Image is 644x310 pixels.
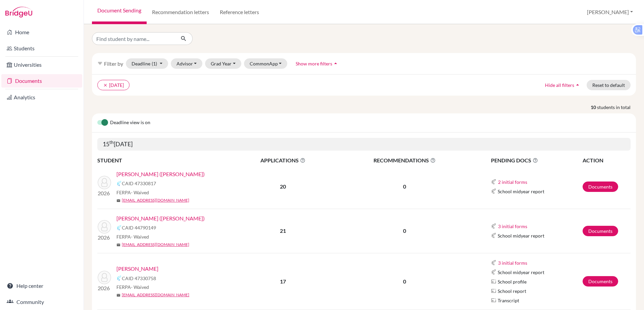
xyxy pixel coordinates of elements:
p: 2026 [98,234,111,242]
a: [PERSON_NAME] ([PERSON_NAME]) [116,214,205,222]
span: - Waived [131,284,149,290]
th: STUDENT [97,156,232,165]
img: Common App logo [491,223,496,229]
button: CommonApp [244,58,288,69]
span: School midyear report [498,188,544,195]
a: Community [1,295,82,309]
button: Hide all filtersarrow_drop_up [539,80,587,90]
span: (1) [152,61,157,66]
a: Analytics [1,91,82,104]
span: CAID 44790149 [122,224,156,231]
span: - Waived [131,234,149,240]
i: arrow_drop_up [574,82,581,88]
p: 0 [334,277,475,286]
span: School midyear report [498,232,544,239]
button: Grad Year [205,58,241,69]
span: APPLICATIONS [232,156,334,164]
img: Bui, Quang Hien (Henry) [98,176,111,189]
span: FERPA [116,189,149,196]
a: [PERSON_NAME] ([PERSON_NAME]) [116,170,205,178]
h5: 15 [DATE] [97,138,631,151]
span: - Waived [131,190,149,195]
p: 0 [334,183,475,191]
span: students in total [597,104,636,111]
sup: th [109,140,114,145]
span: CAID 47330758 [122,275,156,282]
span: CAID 47330817 [122,180,156,187]
span: PENDING DOCS [491,156,582,164]
a: Students [1,42,82,55]
img: Bridge-U [5,7,32,17]
a: [EMAIL_ADDRESS][DOMAIN_NAME] [122,242,189,248]
span: School midyear report [498,269,544,276]
i: arrow_drop_up [332,60,339,67]
i: filter_list [97,61,103,66]
th: ACTION [582,156,631,165]
button: [PERSON_NAME] [584,6,636,18]
b: 21 [280,227,286,234]
span: mail [116,199,120,203]
span: mail [116,243,120,247]
a: Universities [1,58,82,71]
a: [PERSON_NAME] [116,265,158,273]
span: Transcript [498,297,519,304]
button: 3 initial forms [498,222,528,230]
a: Documents [1,74,82,88]
img: Hong, Yoonsung (David) [98,220,111,234]
img: Parchments logo [491,288,496,294]
img: Common App logo [491,260,496,265]
button: 3 initial forms [498,259,528,267]
a: Documents [583,226,618,236]
img: Common App logo [491,179,496,185]
img: Parchments logo [491,298,496,303]
p: 2026 [98,284,111,292]
span: RECOMMENDATIONS [334,156,475,164]
a: [EMAIL_ADDRESS][DOMAIN_NAME] [122,197,189,203]
img: Common App logo [116,181,122,186]
img: Common App logo [491,269,496,275]
span: School profile [498,278,527,285]
p: 2026 [98,189,111,197]
button: clear[DATE] [97,80,130,90]
button: Deadline(1) [126,58,168,69]
p: 0 [334,227,475,235]
span: Filter by [104,60,123,67]
a: Help center [1,279,82,293]
img: Common App logo [491,233,496,238]
i: clear [103,83,108,88]
button: Show more filtersarrow_drop_up [290,58,345,69]
span: Deadline view is on [110,119,150,127]
span: FERPA [116,233,149,240]
img: Jacob, Manav [98,271,111,284]
span: Show more filters [296,61,332,66]
a: Documents [583,276,618,287]
button: 2 initial forms [498,178,528,186]
img: Parchments logo [491,279,496,284]
button: Advisor [171,58,203,69]
a: Home [1,25,82,39]
strong: 10 [591,104,597,111]
span: mail [116,293,120,297]
a: [EMAIL_ADDRESS][DOMAIN_NAME] [122,292,189,298]
img: Common App logo [491,189,496,194]
img: Common App logo [116,275,122,281]
b: 17 [280,278,286,285]
span: School report [498,288,526,295]
img: Common App logo [116,225,122,230]
button: Reset to default [587,80,631,90]
a: Documents [583,182,618,192]
span: FERPA [116,283,149,291]
b: 20 [280,183,286,190]
span: Hide all filters [545,82,574,88]
input: Find student by name... [92,32,175,45]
